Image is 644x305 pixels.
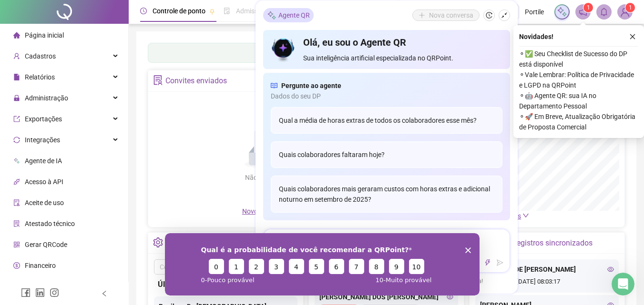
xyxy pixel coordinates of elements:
[13,116,20,122] span: export
[618,5,632,19] img: 58275
[13,220,20,227] span: solution
[153,75,163,85] span: solution
[480,277,614,288] div: [DATE] 08:03:17
[557,7,567,17] img: sparkle-icon.fc2bf0ac1784a2077858766a79e2daf3.svg
[501,12,508,19] span: shrink
[579,8,587,16] span: notification
[25,178,63,186] span: Acesso à API
[13,95,20,101] span: lock
[25,52,56,60] span: Cadastros
[13,178,20,185] span: api
[587,4,590,11] span: 1
[447,294,453,300] span: eye
[222,172,310,183] div: Não há dados
[236,7,285,15] span: Admissão digital
[487,235,593,251] div: Últimos registros sincronizados
[271,91,502,101] span: Dados do seu DP
[600,8,608,16] span: bell
[271,107,502,134] div: Qual a média de horas extras de todos os colaboradores esse mês?
[486,12,492,19] span: history
[25,31,64,39] span: Página inicial
[25,94,68,102] span: Administração
[242,207,290,215] span: Novo convite
[494,257,506,268] button: send
[13,137,20,143] span: sync
[25,262,56,269] span: Financeiro
[35,288,45,297] span: linkedin
[140,8,147,14] span: clock-circle
[583,3,593,12] sup: 1
[25,199,64,207] span: Aceite de uso
[271,80,277,91] span: read
[224,8,230,14] span: file-done
[13,241,20,248] span: qrcode
[263,8,314,22] div: Agente QR
[13,74,20,80] span: file
[267,10,276,20] img: sparkle-icon.fc2bf0ac1784a2077858766a79e2daf3.svg
[271,36,296,63] img: icon
[158,278,294,290] div: Últimos registros sincronizados
[25,136,60,144] span: Integrações
[482,257,493,268] button: thunderbolt
[209,9,215,14] span: pushpin
[281,80,341,91] span: Pergunte ao agente
[519,90,638,111] span: ⚬ 🤖 Agente QR: sua IA no Departamento Pessoal
[525,7,544,17] span: Portile
[13,32,20,39] span: home
[319,292,453,302] div: [PERSON_NAME] DOS [PERSON_NAME]
[165,73,227,89] div: Convites enviados
[519,49,638,69] span: ⚬ ✅ Seu Checklist de Sucesso do DP está disponível
[25,241,67,248] span: Gerar QRCode
[25,115,62,123] span: Exportações
[271,176,502,213] div: Quais colaboradores mais geraram custos com horas extras e adicional noturno em setembro de 2025?
[21,288,31,297] span: facebook
[519,31,553,42] span: Novidades !
[607,266,614,273] span: eye
[629,33,636,40] span: close
[271,141,502,168] div: Quais colaboradores faltaram hoje?
[25,73,55,81] span: Relatórios
[612,273,634,295] iframe: Intercom live chat
[153,237,163,247] span: setting
[303,53,502,63] span: Sua inteligência artificial especializada no QRPoint.
[629,4,632,11] span: 1
[625,3,635,12] sup: Atualize o seu contato no menu Meus Dados
[519,111,638,132] span: ⚬ 🚀 Em Breve, Atualização Obrigatória de Proposta Comercial
[153,7,205,15] span: Controle de ponto
[480,264,614,275] div: RONILSON DE [PERSON_NAME]
[165,233,480,295] iframe: Pesquisa da QRPoint
[484,259,491,266] span: thunderbolt
[519,69,638,90] span: ⚬ Vale Lembrar: Política de Privacidade e LGPD na QRPoint
[13,262,20,269] span: dollar
[522,212,529,219] span: down
[25,157,62,165] span: Agente de IA
[25,220,75,227] span: Atestado técnico
[13,53,20,59] span: user-add
[13,199,20,206] span: audit
[412,10,480,21] button: Nova conversa
[50,288,59,297] span: instagram
[303,36,502,49] h4: Olá, eu sou o Agente QR
[101,290,108,297] span: left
